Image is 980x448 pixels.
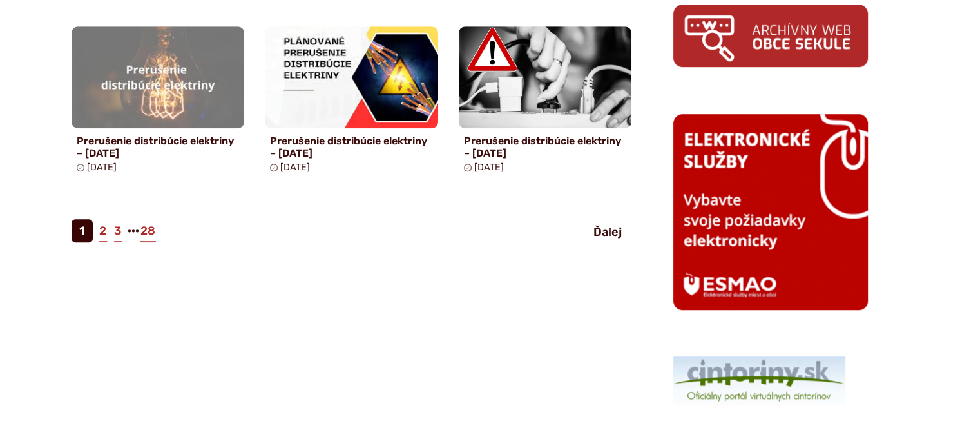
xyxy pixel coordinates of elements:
[265,26,438,178] a: Prerušenie distribúcie elektriny – [DATE] [DATE]
[270,135,433,159] h4: Prerušenie distribúcie elektriny – [DATE]
[128,219,139,242] span: ···
[464,135,627,159] h4: Prerušenie distribúcie elektriny – [DATE]
[673,114,868,310] img: esmao_sekule_b.png
[98,219,108,242] a: 2
[583,220,632,244] a: Ďalej
[72,219,93,242] span: 1
[280,162,310,173] span: [DATE]
[593,225,622,239] span: Ďalej
[673,5,868,67] img: archiv.png
[474,162,504,173] span: [DATE]
[113,219,122,242] a: 3
[673,356,845,405] img: 1.png
[77,135,240,159] h4: Prerušenie distribúcie elektriny – [DATE]
[139,219,157,242] a: 28
[72,26,245,178] a: Prerušenie distribúcie elektriny – [DATE] [DATE]
[87,162,117,173] span: [DATE]
[459,26,632,178] a: Prerušenie distribúcie elektriny – [DATE] [DATE]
